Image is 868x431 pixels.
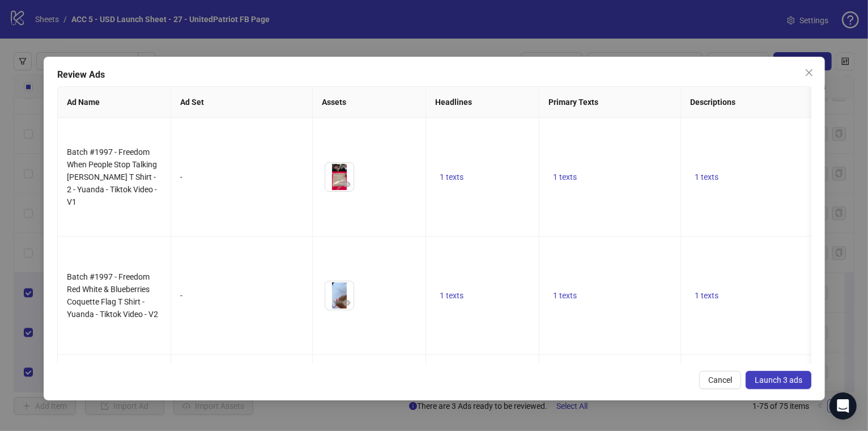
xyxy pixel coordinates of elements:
[553,291,577,300] span: 1 texts
[539,87,681,118] th: Primary Texts
[426,87,539,118] th: Headlines
[67,272,158,319] span: Batch #1997 - Freedom Red White & Blueberries Coquette Flag T Shirt - Yuanda - Tiktok Video - V2
[695,172,718,181] span: 1 texts
[180,171,303,183] div: -
[690,170,723,184] button: 1 texts
[690,289,723,302] button: 1 texts
[548,170,581,184] button: 1 texts
[171,87,313,118] th: Ad Set
[440,172,463,181] span: 1 texts
[325,163,354,191] img: Asset 1
[343,180,351,188] span: eye
[548,289,581,302] button: 1 texts
[799,64,818,82] button: Close
[325,281,354,310] img: Asset 1
[708,375,731,384] span: Cancel
[553,172,577,181] span: 1 texts
[435,289,468,302] button: 1 texts
[313,87,426,118] th: Assets
[435,170,468,184] button: 1 texts
[67,147,157,206] span: Batch #1997 - Freedom When People Stop Talking [PERSON_NAME] T Shirt - 2 - Yuanda - Tiktok Video ...
[340,296,354,310] button: Preview
[58,87,171,118] th: Ad Name
[343,299,351,307] span: eye
[745,371,811,389] button: Launch 3 ads
[180,289,303,302] div: -
[695,291,718,300] span: 1 texts
[829,392,857,420] div: Open Intercom Messenger
[804,68,813,77] span: close
[440,291,463,300] span: 1 texts
[681,87,823,118] th: Descriptions
[340,178,354,191] button: Preview
[754,375,802,384] span: Launch 3 ads
[57,68,811,82] div: Review Ads
[699,371,741,389] button: Cancel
